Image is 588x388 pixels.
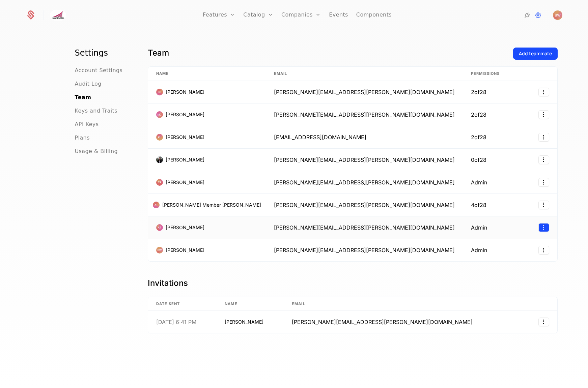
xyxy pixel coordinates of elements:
[75,80,102,88] a: Audit Log
[148,297,217,311] th: Date Sent
[538,110,549,119] button: Select action
[471,202,486,208] span: 4 of 28
[471,134,486,141] span: 2 of 28
[274,224,455,231] span: [PERSON_NAME][EMAIL_ADDRESS][PERSON_NAME][DOMAIN_NAME]
[513,48,558,60] button: Add teammate
[538,178,549,187] button: Select action
[153,202,160,208] img: Artur Member Tomusiak
[274,89,455,95] span: [PERSON_NAME][EMAIL_ADDRESS][PERSON_NAME][DOMAIN_NAME]
[148,67,266,81] th: Name
[166,224,204,231] span: [PERSON_NAME]
[148,48,508,58] h1: Team
[166,111,204,118] span: [PERSON_NAME]
[274,156,455,163] span: [PERSON_NAME][EMAIL_ADDRESS][PERSON_NAME][DOMAIN_NAME]
[156,156,163,163] img: Johannes Schuetze
[156,89,163,95] img: Lee Gamble
[523,11,531,19] a: Integrations
[75,134,90,142] a: Plans
[166,134,204,141] span: [PERSON_NAME]
[274,179,455,186] span: [PERSON_NAME][EMAIL_ADDRESS][PERSON_NAME][DOMAIN_NAME]
[166,247,204,253] span: [PERSON_NAME]
[166,156,204,163] span: [PERSON_NAME]
[274,134,366,141] span: [EMAIL_ADDRESS][DOMAIN_NAME]
[553,10,562,20] button: Open user button
[538,155,549,164] button: Select action
[538,318,549,326] button: Select action
[156,179,163,186] img: Tim Reilly
[274,247,455,253] span: [PERSON_NAME][EMAIL_ADDRESS][PERSON_NAME][DOMAIN_NAME]
[217,297,284,311] th: Name
[50,10,66,20] img: Hannon Hill
[274,202,455,208] span: [PERSON_NAME][EMAIL_ADDRESS][PERSON_NAME][DOMAIN_NAME]
[75,147,118,155] a: Usage & Billing
[553,10,562,20] img: Bradley Wagner
[274,111,455,118] span: [PERSON_NAME][EMAIL_ADDRESS][PERSON_NAME][DOMAIN_NAME]
[156,134,163,141] img: Kat Liendgens
[75,107,117,115] a: Keys and Traits
[166,89,204,95] span: [PERSON_NAME]
[471,111,486,118] span: 2 of 28
[538,88,549,96] button: Select action
[166,179,204,186] span: [PERSON_NAME]
[519,50,552,57] div: Add teammate
[266,67,463,81] th: Email
[75,48,132,58] h1: Settings
[225,319,263,325] span: [PERSON_NAME]
[156,319,196,325] div: [DATE] 6:41 PM
[471,89,486,95] span: 2 of 28
[538,223,549,232] button: Select action
[148,278,558,289] h1: Invitations
[471,224,487,231] span: Admin
[162,202,261,208] span: [PERSON_NAME] Member [PERSON_NAME]
[156,247,163,253] img: Bradley Wagner
[156,111,163,118] img: Marita Carey
[538,201,549,209] button: Select action
[538,133,549,142] button: Select action
[471,179,487,186] span: Admin
[75,93,91,101] a: Team
[463,67,530,81] th: Permissions
[156,224,163,231] img: Artur Tomusiak
[284,297,524,311] th: Email
[471,156,486,163] span: 0 of 28
[75,66,123,74] a: Account Settings
[471,247,487,253] span: Admin
[75,48,132,155] nav: Main
[75,120,99,128] a: API Keys
[538,246,549,255] button: Select action
[292,319,473,325] span: [PERSON_NAME][EMAIL_ADDRESS][PERSON_NAME][DOMAIN_NAME]
[534,11,542,19] a: Settings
